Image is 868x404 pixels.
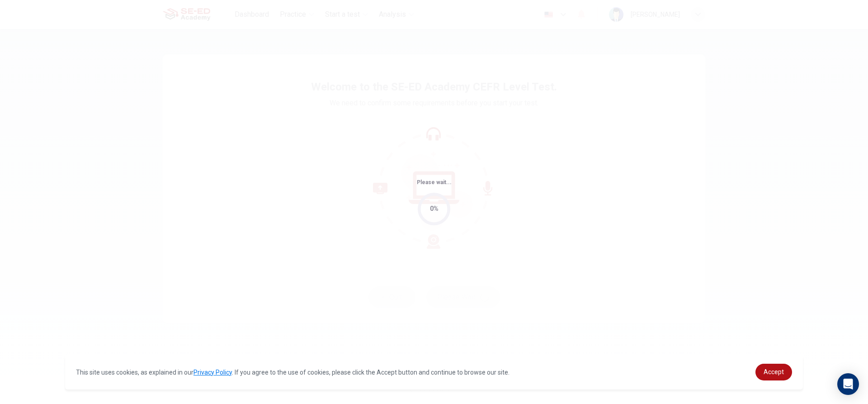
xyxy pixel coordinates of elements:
[837,373,859,395] div: Open Intercom Messenger
[417,179,452,185] span: Please wait...
[76,369,509,376] span: This site uses cookies, as explained in our . If you agree to the use of cookies, please click th...
[193,369,232,376] a: Privacy Policy
[764,368,784,375] span: Accept
[65,355,803,390] div: cookieconsent
[430,204,439,214] div: 0%
[755,364,792,380] a: dismiss cookie message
